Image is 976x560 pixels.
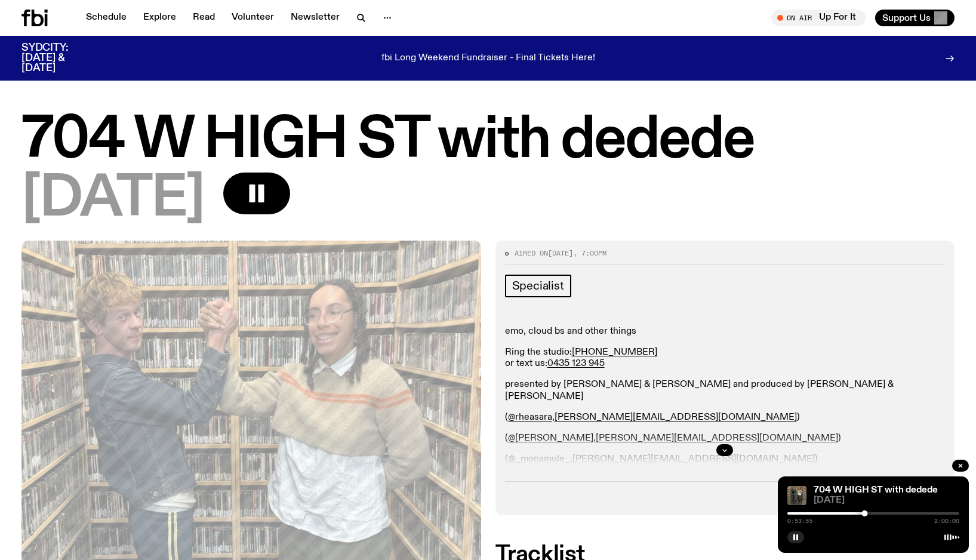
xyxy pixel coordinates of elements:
[515,248,548,258] span: Aired on
[572,347,657,357] a: [PHONE_NUMBER]
[814,485,938,495] a: 704 W HIGH ST with dedede
[814,496,959,505] span: [DATE]
[547,359,605,368] a: 0435 123 945
[787,518,812,524] span: 0:53:55
[79,10,134,26] a: Schedule
[224,10,281,26] a: Volunteer
[505,275,571,297] a: Specialist
[875,10,955,26] button: Support Us
[505,347,946,370] p: Ring the studio: or text us:
[573,248,606,258] span: , 7:00pm
[512,279,564,293] span: Specialist
[934,518,959,524] span: 2:00:00
[21,43,98,73] h3: SYDCITY: [DATE] & [DATE]
[548,248,573,258] span: [DATE]
[505,379,946,402] p: presented by [PERSON_NAME] & [PERSON_NAME] and produced by [PERSON_NAME] & [PERSON_NAME]
[505,412,946,423] p: ( , )
[555,413,797,422] a: [PERSON_NAME][EMAIL_ADDRESS][DOMAIN_NAME]
[771,10,866,26] button: On AirUp For It
[882,13,931,23] span: Support Us
[381,53,595,64] p: fbi Long Weekend Fundraiser - Final Tickets Here!
[508,413,552,422] a: @rheasara
[21,173,204,226] span: [DATE]
[284,10,347,26] a: Newsletter
[186,10,222,26] a: Read
[21,114,955,168] h1: 704 W HIGH ST with dedede
[136,10,183,26] a: Explore
[505,326,946,337] p: emo, cloud bs and other things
